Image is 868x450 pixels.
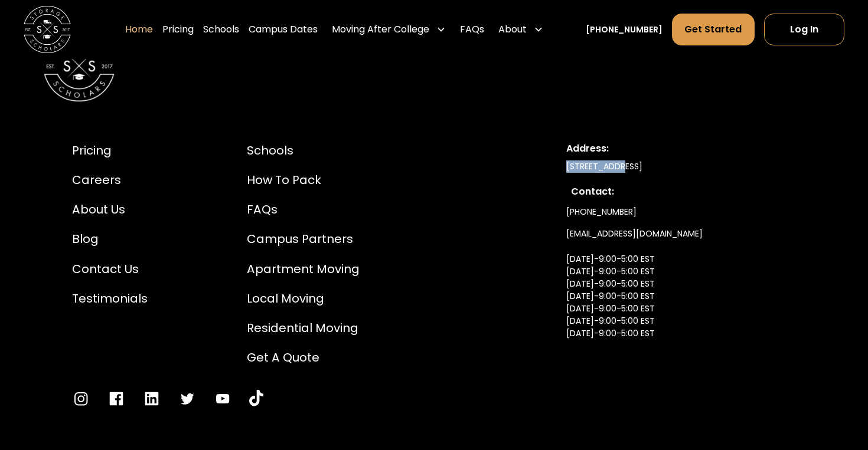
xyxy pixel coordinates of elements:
a: Contact Us [72,260,148,278]
a: Go to YouTube [249,390,263,408]
a: FAQs [460,13,484,46]
div: [STREET_ADDRESS] [566,160,796,173]
a: Schools [203,13,239,46]
a: [EMAIL_ADDRESS][DOMAIN_NAME][DATE]-9:00-5:00 EST[DATE]-9:00-5:00 EST[DATE]-9:00-5:00 EST[DATE]-9:... [566,223,703,369]
a: Go to Twitter [178,390,196,408]
div: Moving After College [327,13,451,46]
a: Campus Partners [247,230,360,248]
a: Home [125,13,153,46]
a: Go to LinkedIn [143,390,161,408]
a: Residential Moving [247,319,360,337]
a: [PHONE_NUMBER] [586,24,663,36]
a: Get Started [672,14,754,45]
a: Schools [247,142,360,159]
img: Storage Scholars main logo [24,6,71,53]
a: About Us [72,201,148,218]
a: Testimonials [72,290,148,307]
a: Get a Quote [247,349,360,366]
a: home [24,6,71,53]
a: Campus Dates [249,13,318,46]
a: Pricing [162,13,194,46]
a: Blog [72,230,148,248]
a: FAQs [247,201,360,218]
div: Moving After College [332,22,429,37]
img: Storage Scholars Logomark. [44,31,115,101]
div: Address: [566,142,796,156]
a: [PHONE_NUMBER] [566,201,637,223]
a: Go to YouTube [214,390,231,408]
a: Careers [72,171,148,189]
a: Go to Facebook [107,390,125,408]
a: Pricing [72,142,148,159]
a: Apartment Moving [247,260,360,278]
div: About [494,13,548,46]
a: Log In [764,14,844,45]
a: How to Pack [247,171,360,189]
a: Go to Instagram [72,390,90,408]
div: Contact: [571,185,791,199]
div: About [498,22,527,37]
a: Local Moving [247,290,360,307]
